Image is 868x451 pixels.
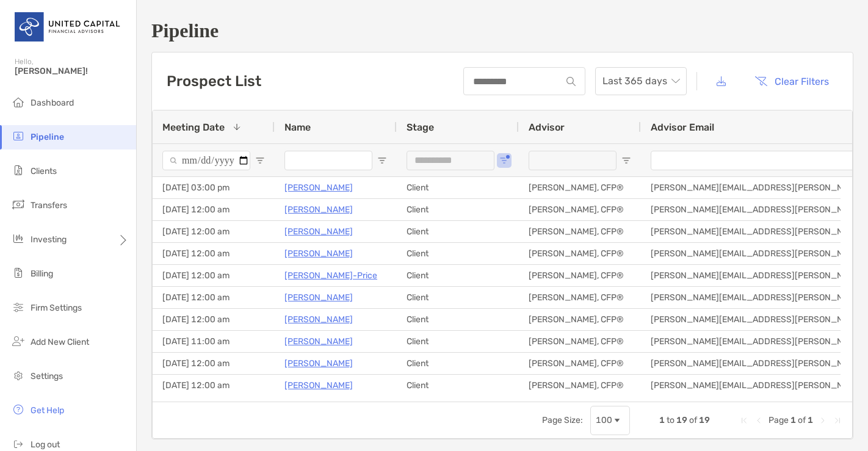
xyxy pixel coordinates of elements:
div: [DATE] 12:00 am [153,287,275,308]
a: [PERSON_NAME] [284,180,353,195]
span: Transfers [31,200,67,211]
div: Client [397,331,519,352]
div: [PERSON_NAME], CFP® [519,309,641,330]
div: Client [397,353,519,374]
span: Get Help [31,405,64,416]
span: to [667,415,675,425]
img: dashboard icon [11,95,26,109]
div: [PERSON_NAME], CFP® [519,375,641,396]
div: [PERSON_NAME], CFP® [519,177,641,198]
span: Settings [31,371,63,381]
div: [PERSON_NAME], CFP® [519,221,641,242]
div: Client [397,199,519,220]
div: Client [397,177,519,198]
div: Previous Page [754,416,764,425]
a: [PERSON_NAME] [284,290,353,305]
div: [DATE] 03:00 pm [153,177,275,198]
input: Name Filter Input [284,151,372,170]
span: 19 [676,415,687,425]
div: [PERSON_NAME], CFP® [519,331,641,352]
div: Last Page [833,416,842,425]
div: [DATE] 12:00 am [153,375,275,396]
span: Add New Client [31,337,89,347]
img: pipeline icon [11,129,26,143]
div: [DATE] 12:00 am [153,221,275,242]
span: Name [284,121,311,133]
span: Last 365 days [602,68,679,95]
img: transfers icon [11,197,26,212]
button: Open Filter Menu [621,156,631,165]
div: Client [397,309,519,330]
div: Client [397,287,519,308]
img: clients icon [11,163,26,178]
button: Clear Filters [745,68,838,95]
div: [DATE] 12:00 am [153,199,275,220]
div: First Page [739,416,749,425]
div: [PERSON_NAME], CFP® [519,287,641,308]
a: [PERSON_NAME] [284,378,353,393]
div: [PERSON_NAME], CFP® [519,199,641,220]
img: add_new_client icon [11,334,26,348]
div: Client [397,265,519,286]
a: [PERSON_NAME] [284,224,353,239]
span: Page [769,415,789,425]
div: [DATE] 12:00 am [153,309,275,330]
span: Stage [407,121,434,133]
div: [PERSON_NAME], CFP® [519,353,641,374]
span: Dashboard [31,98,74,108]
img: settings icon [11,368,26,383]
span: [PERSON_NAME]! [15,66,129,76]
span: of [689,415,697,425]
a: [PERSON_NAME] [284,246,353,261]
img: get-help icon [11,402,26,417]
span: Investing [31,234,67,245]
span: of [798,415,806,425]
img: billing icon [11,265,26,280]
span: Advisor Email [651,121,714,133]
a: [PERSON_NAME] [284,356,353,371]
span: Log out [31,439,60,450]
img: logout icon [11,436,26,451]
div: Client [397,243,519,264]
div: [DATE] 12:00 am [153,243,275,264]
div: Client [397,221,519,242]
input: Meeting Date Filter Input [162,151,250,170]
div: [PERSON_NAME], CFP® [519,243,641,264]
div: Client [397,375,519,396]
img: firm-settings icon [11,300,26,314]
a: [PERSON_NAME] [284,312,353,327]
span: 1 [659,415,665,425]
div: [DATE] 12:00 am [153,353,275,374]
span: Meeting Date [162,121,225,133]
img: United Capital Logo [15,5,121,49]
div: Page Size: [542,415,583,425]
a: [PERSON_NAME]-Price [284,268,377,283]
button: Open Filter Menu [255,156,265,165]
a: [PERSON_NAME] [284,334,353,349]
div: Page Size [590,406,630,435]
div: [PERSON_NAME], CFP® [519,265,641,286]
span: 1 [790,415,796,425]
span: Advisor [529,121,565,133]
div: Next Page [818,416,828,425]
img: investing icon [11,231,26,246]
span: 19 [699,415,710,425]
h1: Pipeline [151,20,853,42]
span: Billing [31,269,53,279]
span: Clients [31,166,57,176]
img: input icon [566,77,576,86]
span: Firm Settings [31,303,82,313]
div: 100 [596,415,612,425]
span: 1 [808,415,813,425]
a: [PERSON_NAME] [284,202,353,217]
